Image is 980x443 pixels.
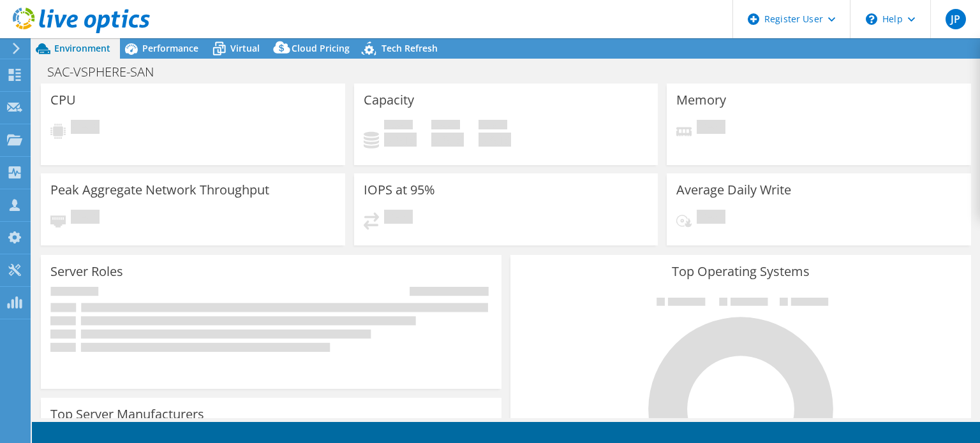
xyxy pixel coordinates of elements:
span: Cloud Pricing [292,42,350,54]
h4: 0 GiB [479,133,511,147]
span: Performance [142,42,198,54]
span: Pending [71,210,100,227]
h3: Capacity [364,93,414,107]
span: Pending [697,210,725,227]
h3: IOPS at 95% [364,183,435,197]
h3: CPU [50,93,76,107]
h3: Top Server Manufacturers [50,407,204,421]
h1: SAC-VSPHERE-SAN [41,65,174,79]
span: Pending [71,120,100,137]
span: Free [431,120,460,133]
span: Total [479,120,507,133]
h3: Top Operating Systems [520,265,961,279]
span: Pending [697,120,725,137]
h3: Memory [676,93,726,107]
span: Virtual [230,42,260,54]
span: JP [946,9,966,29]
h3: Peak Aggregate Network Throughput [50,183,269,197]
h3: Average Daily Write [676,183,791,197]
span: Pending [384,210,413,227]
span: Tech Refresh [382,42,438,54]
h4: 0 GiB [384,133,417,147]
span: Used [384,120,413,133]
span: Environment [54,42,110,54]
h4: 0 GiB [431,133,464,147]
h3: Server Roles [50,265,123,279]
svg: \n [866,13,877,25]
